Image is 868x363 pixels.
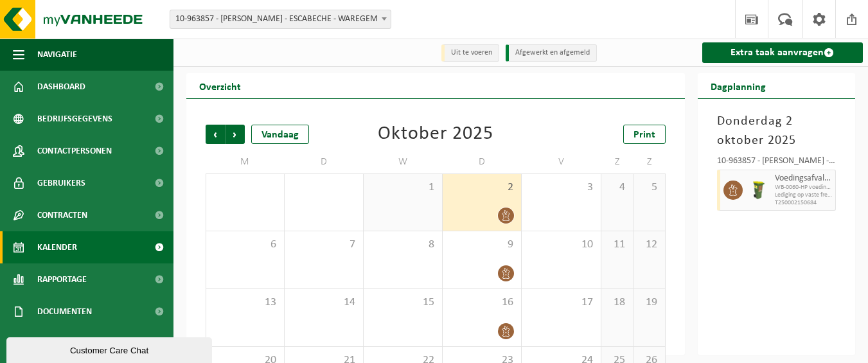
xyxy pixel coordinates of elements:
[775,173,832,184] span: Voedingsafval, bevat producten van dierlijke oorsprong, onverpakt, categorie 3
[6,335,215,363] iframe: chat widget
[717,112,836,150] h3: Donderdag 2 oktober 2025
[640,238,659,252] span: 12
[37,135,112,167] span: Contactpersonen
[186,73,254,98] h2: Overzicht
[37,231,77,263] span: Kalender
[623,125,666,144] a: Print
[170,10,391,29] span: 10-963857 - VIAENE KAREL - ESCABECHE - WAREGEM
[775,191,832,199] span: Lediging op vaste frequentie
[370,296,436,310] span: 15
[213,238,278,252] span: 6
[213,296,278,310] span: 13
[449,296,515,310] span: 16
[441,44,499,62] li: Uit te voeren
[206,150,285,173] td: M
[37,167,85,199] span: Gebruikers
[449,181,515,195] span: 2
[608,296,626,310] span: 18
[37,71,85,103] span: Dashboard
[702,42,863,63] a: Extra taak aanvragen
[601,150,633,173] td: Z
[717,157,836,170] div: 10-963857 - [PERSON_NAME] - ESCABECHE - WAREGEM
[608,238,626,252] span: 11
[633,150,666,173] td: Z
[37,39,77,71] span: Navigatie
[640,296,659,310] span: 19
[775,199,832,207] span: T250002150684
[370,181,436,195] span: 1
[749,181,768,200] img: WB-0060-HPE-GN-50
[251,125,309,144] div: Vandaag
[775,184,832,191] span: WB-0060-HP voedingsafval, bevat producten van dierlijke oors
[608,181,626,195] span: 4
[370,238,436,252] span: 8
[698,73,779,98] h2: Dagplanning
[364,150,443,173] td: W
[37,103,112,135] span: Bedrijfsgegevens
[170,10,391,28] span: 10-963857 - VIAENE KAREL - ESCABECHE - WAREGEM
[37,328,96,360] span: Product Shop
[291,296,357,310] span: 14
[37,263,87,296] span: Rapportage
[528,238,594,252] span: 10
[528,296,594,310] span: 17
[378,125,493,144] div: Oktober 2025
[528,181,594,195] span: 3
[506,44,597,62] li: Afgewerkt en afgemeld
[640,181,659,195] span: 5
[291,238,357,252] span: 7
[449,238,515,252] span: 9
[226,125,245,144] span: Volgende
[522,150,601,173] td: V
[206,125,225,144] span: Vorige
[633,130,655,140] span: Print
[37,199,87,231] span: Contracten
[443,150,522,173] td: D
[285,150,364,173] td: D
[37,296,92,328] span: Documenten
